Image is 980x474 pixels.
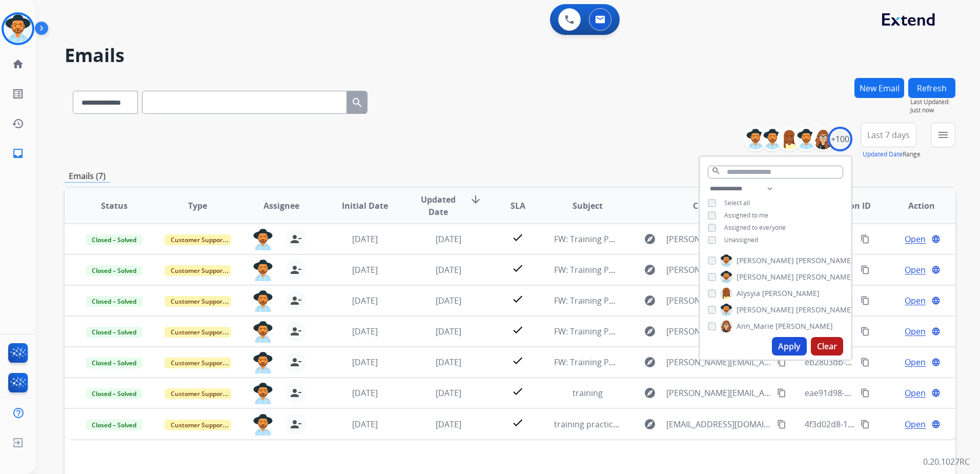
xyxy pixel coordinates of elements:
[872,188,955,224] th: Action
[573,200,603,212] span: Subject
[253,414,273,436] img: agent-avatar
[4,14,32,43] img: avatar
[931,388,941,398] mat-icon: language
[290,387,302,399] mat-icon: person_remove
[910,106,955,114] span: Just now
[711,166,721,175] mat-icon: search
[737,321,773,331] span: Ann_Marie
[861,420,870,429] mat-icon: content_copy
[805,419,958,430] span: 4f3d02d8-1e7f-4b9f-8653-5c270abd0718
[737,288,760,299] span: Alysyia
[644,233,656,245] mat-icon: explore
[775,321,833,331] span: [PERSON_NAME]
[693,200,733,212] span: Customer
[86,420,142,430] span: Closed – Solved
[777,420,786,429] mat-icon: content_copy
[253,321,273,343] img: agent-avatar
[666,264,771,276] span: [PERSON_NAME][EMAIL_ADDRESS][DOMAIN_NAME]
[937,129,949,141] mat-icon: menu
[436,357,461,368] span: [DATE]
[511,200,525,212] span: SLA
[666,325,771,338] span: [PERSON_NAME][EMAIL_ADDRESS][DOMAIN_NAME]
[165,420,231,430] span: Customer Support
[436,419,461,430] span: [DATE]
[737,305,794,315] span: [PERSON_NAME]
[469,193,482,206] mat-icon: arrow_downward
[352,295,378,306] span: [DATE]
[861,296,870,305] mat-icon: content_copy
[65,170,110,183] p: Emails (7)
[290,264,302,276] mat-icon: person_remove
[867,133,910,137] span: Last 7 days
[165,234,231,245] span: Customer Support
[554,264,850,275] span: FW: Training PA5: Do Not Assign ([GEOGRAPHIC_DATA] [GEOGRAPHIC_DATA])
[352,233,378,245] span: [DATE]
[165,327,231,338] span: Customer Support
[554,295,850,306] span: FW: Training PA2: Do Not Assign ([GEOGRAPHIC_DATA] [GEOGRAPHIC_DATA])
[253,352,273,373] img: agent-avatar
[165,296,231,307] span: Customer Support
[931,327,941,336] mat-icon: language
[290,356,302,368] mat-icon: person_remove
[554,233,850,245] span: FW: Training PA3: Do Not Assign ([GEOGRAPHIC_DATA] [GEOGRAPHIC_DATA])
[905,264,926,276] span: Open
[12,58,24,70] mat-icon: home
[436,387,461,399] span: [DATE]
[512,262,524,274] mat-icon: check
[905,418,926,430] span: Open
[861,234,870,244] mat-icon: content_copy
[805,387,959,399] span: eae91d98-3b43-4466-9bfb-545f843ab6f7
[861,388,870,398] mat-icon: content_copy
[854,78,904,98] button: New Email
[290,418,302,430] mat-icon: person_remove
[290,294,302,307] mat-icon: person_remove
[910,98,955,106] span: Last Updated:
[724,211,768,220] span: Assigned to me
[512,417,524,429] mat-icon: check
[861,327,870,336] mat-icon: content_copy
[86,234,142,245] span: Closed – Solved
[65,45,955,66] h2: Emails
[253,229,273,250] img: agent-avatar
[352,326,378,337] span: [DATE]
[666,233,771,245] span: [PERSON_NAME][EMAIL_ADDRESS][DOMAIN_NAME]
[796,272,853,282] span: [PERSON_NAME]
[805,357,962,368] span: eb2803db-8e28-4cdf-90a9-aa7620dc8e31
[908,78,955,98] button: Refresh
[905,294,926,307] span: Open
[863,150,903,159] button: Updated Date
[512,324,524,336] mat-icon: check
[644,264,656,276] mat-icon: explore
[352,387,378,399] span: [DATE]
[253,290,273,312] img: agent-avatar
[811,337,843,355] button: Clear
[512,293,524,305] mat-icon: check
[724,235,758,244] span: Unassigned
[554,357,850,368] span: FW: Training PA4: Do Not Assign ([GEOGRAPHIC_DATA] [GEOGRAPHIC_DATA])
[165,388,231,399] span: Customer Support
[772,337,807,355] button: Apply
[666,387,771,399] span: [PERSON_NAME][EMAIL_ADDRESS][PERSON_NAME][DOMAIN_NAME]
[86,265,142,276] span: Closed – Solved
[644,418,656,430] mat-icon: explore
[415,193,461,218] span: Updated Date
[436,264,461,275] span: [DATE]
[724,199,750,207] span: Select all
[512,385,524,398] mat-icon: check
[666,294,771,307] span: [PERSON_NAME][EMAIL_ADDRESS][DOMAIN_NAME]
[923,456,970,468] p: 0.20.1027RC
[905,325,926,338] span: Open
[777,358,786,367] mat-icon: content_copy
[263,200,299,212] span: Assignee
[86,327,142,338] span: Closed – Solved
[724,223,786,232] span: Assigned to everyone
[644,294,656,307] mat-icon: explore
[931,234,941,244] mat-icon: language
[666,418,771,430] span: [EMAIL_ADDRESS][DOMAIN_NAME]
[931,296,941,305] mat-icon: language
[666,356,771,368] span: [PERSON_NAME][EMAIL_ADDRESS][DOMAIN_NAME]
[290,233,302,245] mat-icon: person_remove
[905,233,926,245] span: Open
[554,326,850,337] span: FW: Training PA1: Do Not Assign ([GEOGRAPHIC_DATA] [GEOGRAPHIC_DATA])
[762,288,820,299] span: [PERSON_NAME]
